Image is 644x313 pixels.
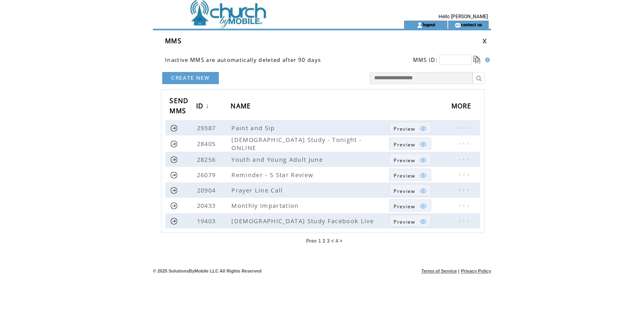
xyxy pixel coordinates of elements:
span: < 4 > [331,238,342,244]
span: Reminder - 5 Star Review [231,171,315,179]
span: MORE [451,99,474,114]
img: eye.png [419,125,427,132]
a: ID↓ [196,99,212,114]
a: Privacy Policy [461,269,491,273]
span: 28256 [197,155,218,163]
span: 20904 [197,186,218,194]
span: Show MMS preview [394,218,415,225]
img: eye.png [419,156,427,164]
span: | [458,269,460,273]
img: eye.png [419,172,427,179]
span: ID [196,99,206,114]
span: MMS ID: [413,56,438,63]
span: Youth and Young Adult June [231,155,325,163]
img: account_icon.gif [417,22,423,28]
span: [DEMOGRAPHIC_DATA] Study Facebook Live [231,217,376,225]
span: 28405 [197,140,218,148]
a: Preview [389,215,431,227]
span: Paint and Sip [231,124,277,132]
span: SEND MMS [169,94,189,119]
a: Preview [389,199,431,211]
span: © 2025 SolutionsByMobile LLC All Rights Reserved [153,269,262,273]
span: Inactive MMS are automatically deleted after 90 days [165,56,321,63]
span: 26079 [197,171,218,179]
img: help.gif [483,57,490,62]
a: NAME [231,99,255,114]
span: 20433 [197,201,218,209]
span: Show MMS preview [394,125,415,132]
a: Prev [306,238,317,244]
a: CREATE NEW [162,72,219,84]
span: NAME [231,99,253,114]
a: Preview [389,122,431,134]
a: 1 [318,238,321,244]
span: Show MMS preview [394,172,415,179]
span: MMS [165,36,182,45]
img: eye.png [419,218,427,225]
span: Show MMS preview [394,141,415,148]
a: Preview [389,137,431,150]
a: 3 [327,238,330,244]
a: contact us [461,22,482,27]
a: Preview [389,153,431,165]
span: Show MMS preview [394,157,415,164]
span: Show MMS preview [394,203,415,210]
a: 2 [322,238,325,244]
img: eye.png [419,141,427,148]
a: Terms of Service [422,269,457,273]
img: contact_us_icon.gif [455,22,461,28]
span: [DEMOGRAPHIC_DATA] Study - Tonight - ONLINE [231,135,362,152]
a: Preview [389,169,431,181]
a: logout [423,22,435,27]
span: Hello [PERSON_NAME] [439,14,488,19]
span: Show MMS preview [394,188,415,195]
span: 19403 [197,217,218,225]
span: Monthly Impartation [231,201,301,209]
span: Prayer Line Call [231,186,285,194]
span: 29387 [197,124,218,132]
a: Preview [389,184,431,196]
img: eye.png [419,187,427,195]
img: eye.png [419,203,427,210]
